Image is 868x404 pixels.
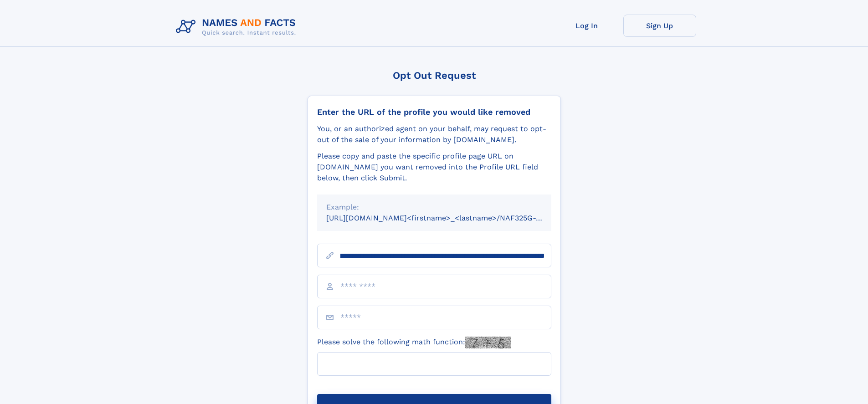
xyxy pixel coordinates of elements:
[317,123,551,145] div: You, or an authorized agent on your behalf, may request to opt-out of the sale of your informatio...
[317,337,511,348] label: Please solve the following math function:
[326,202,542,213] div: Example:
[326,214,569,222] small: [URL][DOMAIN_NAME]<firstname>_<lastname>/NAF325G-xxxxxxxx
[317,107,551,117] div: Enter the URL of the profile you would like removed
[317,151,551,184] div: Please copy and paste the specific profile page URL on [DOMAIN_NAME] you want removed into the Pr...
[623,15,696,37] a: Sign Up
[172,15,303,39] img: Logo Names and Facts
[308,70,561,81] div: Opt Out Request
[550,15,623,37] a: Log In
